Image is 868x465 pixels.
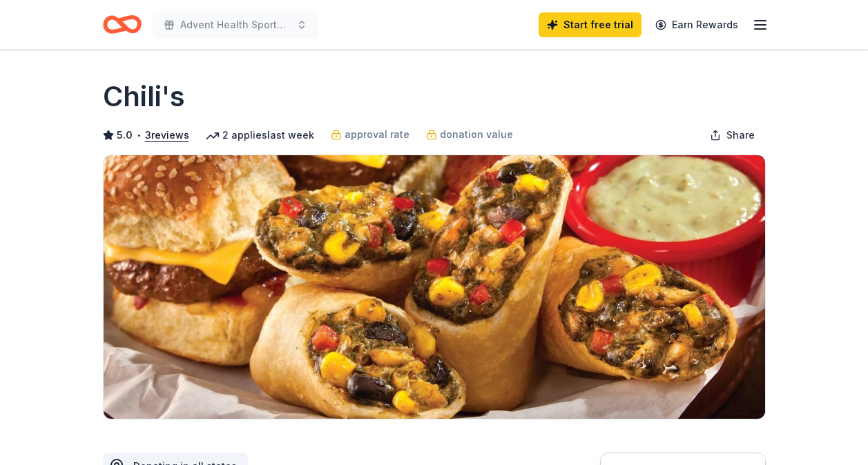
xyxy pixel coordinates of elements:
[331,126,409,143] a: approval rate
[180,17,291,33] span: Advent Health Sports Med & Rehab Week
[145,127,189,144] button: 3reviews
[539,12,642,37] a: Start free trial
[103,8,142,41] a: Home
[117,127,133,144] span: 5.0
[440,126,513,143] span: donation value
[345,126,409,143] span: approval rate
[699,121,766,149] button: Share
[726,127,755,144] span: Share
[136,130,141,141] span: •
[103,77,185,116] h1: Chili's
[104,155,765,419] img: Image for Chili's
[206,127,314,144] div: 2 applies last week
[647,12,746,37] a: Earn Rewards
[153,11,318,39] button: Advent Health Sports Med & Rehab Week
[426,126,513,143] a: donation value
